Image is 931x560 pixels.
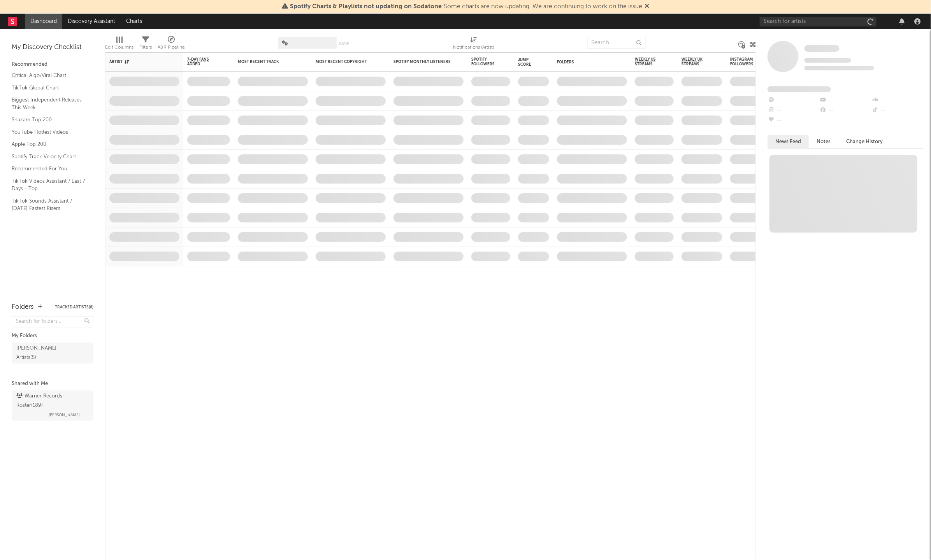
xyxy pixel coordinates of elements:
[158,43,185,52] div: A&R Pipeline
[471,57,499,66] div: Spotify Followers
[12,128,86,136] a: YouTube Hottest Videos
[12,96,86,112] a: Biggest Independent Releases This Week
[809,135,838,148] button: Notes
[768,86,831,92] span: Fans Added by Platform
[871,95,923,105] div: --
[805,45,840,52] a: Some Artist
[105,43,134,52] div: Edit Columns
[109,59,168,64] div: Artist
[139,33,152,56] div: Filters
[158,33,185,56] div: A&R Pipeline
[518,58,538,67] div: Jump Score
[12,390,93,421] a: Warner Records Roster(189)[PERSON_NAME]
[393,59,452,64] div: Spotify Monthly Listeners
[768,115,819,126] div: --
[587,37,646,49] input: Search...
[453,33,494,56] div: Notifications (Artist)
[290,3,442,10] span: Spotify Charts & Playlists not updating on Sodatone
[12,71,86,80] a: Critical Algo/Viral Chart
[557,60,615,65] div: Folders
[238,59,296,64] div: Most Recent Track
[871,105,923,115] div: --
[12,60,93,69] div: Recommended
[12,84,86,92] a: TikTok Global Chart
[12,152,86,161] a: Spotify Track Velocity Chart
[290,3,642,10] span: : Some charts are now updating. We are continuing to work on the issue
[12,303,34,312] div: Folders
[635,57,662,66] span: Weekly US Streams
[12,343,93,364] a: [PERSON_NAME] Artists(5)
[838,135,891,148] button: Change History
[16,344,71,362] div: [PERSON_NAME] Artists ( 5 )
[12,331,93,341] div: My Folders
[730,57,757,66] div: Instagram Followers
[16,392,87,410] div: Warner Records Roster ( 189 )
[49,410,80,420] span: [PERSON_NAME]
[12,197,86,213] a: TikTok Sounds Assistant / [DATE] Fastest Risers
[682,57,711,66] span: Weekly UK Streams
[339,42,350,46] button: Save
[12,164,86,173] a: Recommended For You
[139,43,152,52] div: Filters
[12,316,93,327] input: Search for folders...
[12,379,93,388] div: Shared with Me
[805,45,840,52] span: Some Artist
[768,105,819,115] div: --
[768,135,809,148] button: News Feed
[316,59,374,64] div: Most Recent Copyright
[12,43,93,52] div: My Discovery Checklist
[805,58,851,63] span: Tracking Since: [DATE]
[105,33,134,56] div: Edit Columns
[453,43,494,52] div: Notifications (Artist)
[187,57,218,66] span: 7-Day Fans Added
[760,17,877,26] input: Search for artists
[55,305,93,309] button: Tracked Artists(8)
[645,3,649,10] span: Dismiss
[12,177,86,193] a: TikTok Videos Assistant / Last 7 Days - Top
[819,95,871,105] div: --
[12,140,86,149] a: Apple Top 200
[819,105,871,115] div: --
[805,66,874,70] span: 0 fans last week
[25,14,62,29] a: Dashboard
[62,14,121,29] a: Discovery Assistant
[768,95,819,105] div: --
[12,115,86,124] a: Shazam Top 200
[121,14,148,29] a: Charts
